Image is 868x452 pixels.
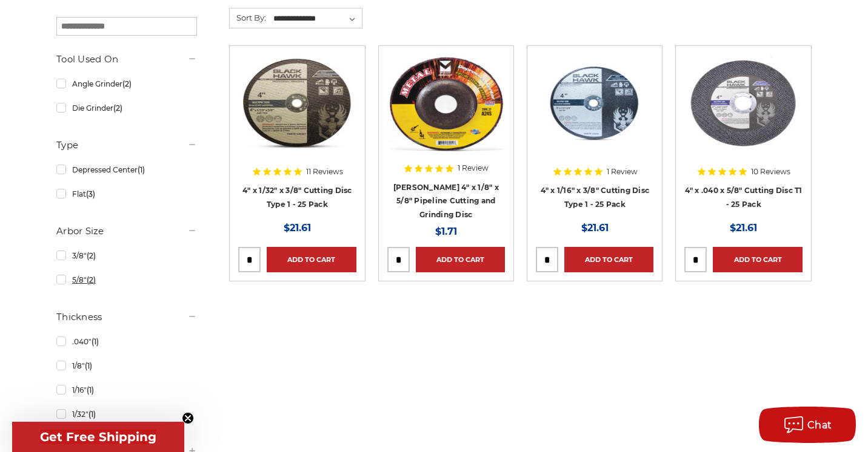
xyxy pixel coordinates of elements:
h5: Arbor Size [56,224,197,238]
a: 4 inch cut off wheel for angle grinder [684,54,802,209]
span: (1) [138,165,145,174]
a: .040" [56,331,197,352]
a: Flat [56,183,197,205]
img: 4" x 1/16" x 3/8" Cutting Disc [536,54,653,151]
span: Get Free Shipping [40,430,156,444]
span: (1) [87,385,94,395]
span: $21.61 [581,222,609,234]
a: Add to Cart [416,247,505,272]
span: $21.61 [284,222,311,234]
h5: Tool Used On [56,52,197,67]
a: Angle Grinder [56,73,197,94]
span: (2) [87,275,96,284]
a: Mercer 4" x 1/8" x 5/8 Cutting and Light Grinding Wheel [387,54,505,209]
select: Sort By: [272,10,362,28]
span: (1) [88,410,96,419]
a: Die Grinder [56,97,197,119]
a: Add to Cart [564,247,653,272]
a: 1/8" [56,355,197,376]
h5: Type [56,138,197,152]
span: (1) [92,337,99,346]
span: (2) [113,103,122,113]
a: 3/8" [56,245,197,266]
span: Chat [807,419,832,431]
button: Close teaser [182,412,194,424]
span: $1.71 [435,226,457,237]
a: 4" x 1/16" x 3/8" Cutting Disc [536,54,653,209]
a: 1/32" [56,404,197,425]
a: Add to Cart [713,247,802,272]
span: (2) [122,79,132,88]
span: (1) [85,361,92,370]
button: Chat [759,407,856,443]
span: (3) [86,189,95,198]
a: 1/16" [56,379,197,401]
img: 4" x 1/32" x 3/8" Cutting Disc [238,54,356,151]
div: Get Free ShippingClose teaser [12,422,184,452]
a: 4" x 1/32" x 3/8" Cutting Disc [238,54,356,209]
a: Add to Cart [267,247,356,272]
a: [PERSON_NAME] 4" x 1/8" x 5/8" Pipeline Cutting and Grinding Disc [393,183,499,219]
a: 5/8" [56,269,197,290]
h5: Thickness [56,310,197,324]
span: $21.61 [730,222,757,234]
span: (2) [87,251,96,260]
img: 4 inch cut off wheel for angle grinder [684,54,802,151]
img: Mercer 4" x 1/8" x 5/8 Cutting and Light Grinding Wheel [387,54,505,151]
a: Depressed Center [56,159,197,180]
label: Sort By: [230,8,266,27]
